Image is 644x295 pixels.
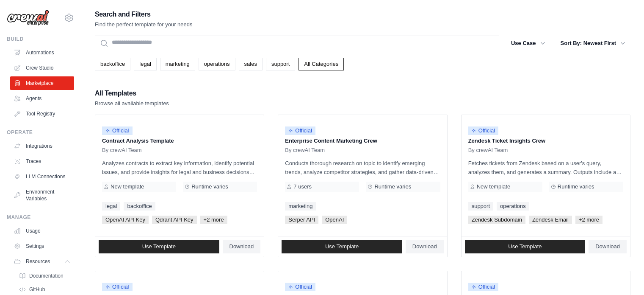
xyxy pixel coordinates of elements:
[468,147,508,154] span: By crewAI Team
[497,202,529,211] a: operations
[10,239,74,253] a: Settings
[322,216,347,224] span: OpenAI
[95,99,169,108] p: Browse all available templates
[10,46,74,59] a: Automations
[95,87,169,99] h2: All Templates
[152,216,197,224] span: Qdrant API Key
[285,137,440,145] p: Enterprise Content Marketing Crew
[406,240,444,253] a: Download
[95,8,193,20] h2: Search and Filters
[468,202,493,211] a: support
[506,36,550,51] button: Use Case
[266,58,295,70] a: support
[102,202,120,211] a: legal
[589,240,627,253] a: Download
[29,286,45,293] span: GitHub
[15,270,74,282] a: Documentation
[102,126,133,135] span: Official
[285,216,318,224] span: Serper API
[29,273,64,279] span: Documentation
[134,58,156,70] a: legal
[575,216,603,224] span: +2 more
[282,240,402,253] a: Use Template
[10,170,74,183] a: LLM Connections
[412,243,437,250] span: Download
[102,283,133,291] span: Official
[111,183,144,190] span: New template
[7,214,74,221] div: Manage
[10,61,74,75] a: Crew Studio
[160,58,195,70] a: marketing
[99,240,219,253] a: Use Template
[293,183,312,190] span: 7 users
[10,107,74,121] a: Tool Registry
[468,137,623,145] p: Zendesk Ticket Insights Crew
[468,126,499,135] span: Official
[285,283,315,291] span: Official
[102,216,149,224] span: OpenAI API Key
[223,240,261,253] a: Download
[468,159,623,177] p: Fetches tickets from Zendesk based on a user's query, analyzes them, and generates a summary. Out...
[468,216,525,224] span: Zendesk Subdomain
[556,36,630,51] button: Sort By: Newest First
[124,202,155,211] a: backoffice
[142,243,176,250] span: Use Template
[595,243,620,250] span: Download
[7,36,74,42] div: Build
[191,183,228,190] span: Runtime varies
[95,20,193,29] p: Find the perfect template for your needs
[508,243,542,250] span: Use Template
[299,58,344,70] a: All Categories
[200,216,227,224] span: +2 more
[10,224,74,238] a: Usage
[10,92,74,105] a: Agents
[95,58,130,70] a: backoffice
[7,10,49,26] img: Logo
[239,58,263,70] a: sales
[477,183,510,190] span: New template
[7,129,74,136] div: Operate
[465,240,586,253] a: Use Template
[285,202,316,211] a: marketing
[26,258,50,265] span: Resources
[199,58,235,70] a: operations
[285,159,440,177] p: Conducts thorough research on topic to identify emerging trends, analyze competitor strategies, a...
[558,183,594,190] span: Runtime varies
[529,216,572,224] span: Zendesk Email
[10,155,74,168] a: Traces
[10,255,74,268] button: Resources
[374,183,411,190] span: Runtime varies
[10,139,74,153] a: Integrations
[285,126,315,135] span: Official
[10,185,74,205] a: Environment Variables
[102,147,142,154] span: By crewAI Team
[10,76,74,90] a: Marketplace
[102,137,257,145] p: Contract Analysis Template
[325,243,359,250] span: Use Template
[468,283,499,291] span: Official
[285,147,325,154] span: By crewAI Team
[102,159,257,177] p: Analyzes contracts to extract key information, identify potential issues, and provide insights fo...
[229,243,254,250] span: Download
